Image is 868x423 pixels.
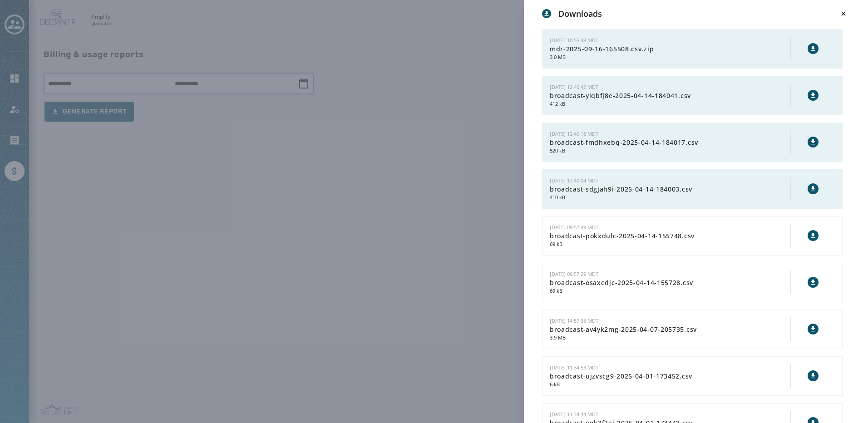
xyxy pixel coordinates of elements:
[550,231,790,241] span: broadcast-pokxdulc-2025-04-14-155748.csv
[550,372,790,381] span: broadcast-ujzvscg9-2025-04-01-173452.csv
[550,364,598,371] span: [DATE] 11:34:53 MDT
[550,317,598,324] span: [DATE] 14:57:38 MDT
[550,185,790,194] span: broadcast-sdgjah9i-2025-04-14-184003.csv
[550,334,790,342] span: 3.9 MB
[550,84,598,90] span: [DATE] 12:40:42 MDT
[550,325,790,334] span: broadcast-av4yk2mg-2025-04-07-205735.csv
[550,271,598,277] span: [DATE] 09:57:29 MDT
[558,7,602,20] h3: Downloads
[550,54,790,61] span: 3.0 MB
[550,44,790,54] span: mdr-2025-09-16-165508.csv.zip
[550,241,790,248] span: 69 kB
[550,147,790,155] span: 520 kB
[550,381,790,389] span: 6 kB
[550,37,598,44] span: [DATE] 10:55:48 MDT
[550,224,598,231] span: [DATE] 09:57:49 MDT
[550,91,790,100] span: broadcast-yiqbfj8e-2025-04-14-184041.csv
[550,194,790,202] span: 410 kB
[550,287,790,295] span: 69 kB
[550,138,790,147] span: broadcast-fmdhxebq-2025-04-14-184017.csv
[550,411,598,418] span: [DATE] 11:34:44 MDT
[550,278,790,287] span: broadcast-osaxedjc-2025-04-14-155728.csv
[550,100,790,108] span: 412 kB
[550,177,598,184] span: [DATE] 12:40:04 MDT
[550,130,598,137] span: [DATE] 12:40:18 MDT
